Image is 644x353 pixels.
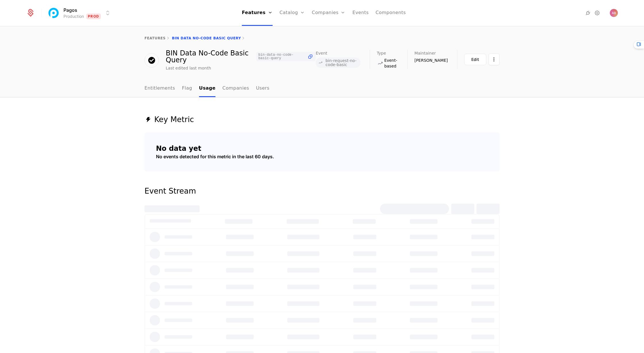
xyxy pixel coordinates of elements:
[316,51,327,55] span: Event
[154,116,194,123] span: Key Metric
[156,144,488,153] div: No data yet
[182,80,192,97] a: Flag
[594,9,601,16] a: Settings
[384,57,398,69] span: Event-based
[256,80,269,97] a: Users
[144,80,175,97] a: Entitlements
[63,13,84,19] div: Production
[414,57,448,63] span: [PERSON_NAME]
[610,9,618,17] button: Open user button
[377,51,386,55] span: Type
[414,51,436,55] span: Maintainer
[166,65,211,71] div: Last edited last month
[49,7,111,19] button: Select environment
[47,6,61,20] img: Pagos
[144,80,500,97] nav: Main
[489,53,500,65] button: Select action
[144,185,196,197] div: Event Stream
[222,80,249,97] a: Companies
[166,50,316,63] div: BIN Data No-Code Basic Query
[585,9,591,16] a: Integrations
[610,9,618,17] img: Andy Barker
[471,57,479,62] div: Edit
[144,36,166,40] a: features
[199,80,216,97] a: Usage
[144,80,269,97] ul: Choose Sub Page
[156,153,488,160] div: No events detected for this metric in the last 60 days.
[325,59,358,67] span: bin-request-no-code-basic
[63,7,77,13] span: Pagos
[86,13,101,19] span: Prod
[259,53,305,60] span: bin-data-no-code-basic-query
[464,54,486,65] button: Edit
